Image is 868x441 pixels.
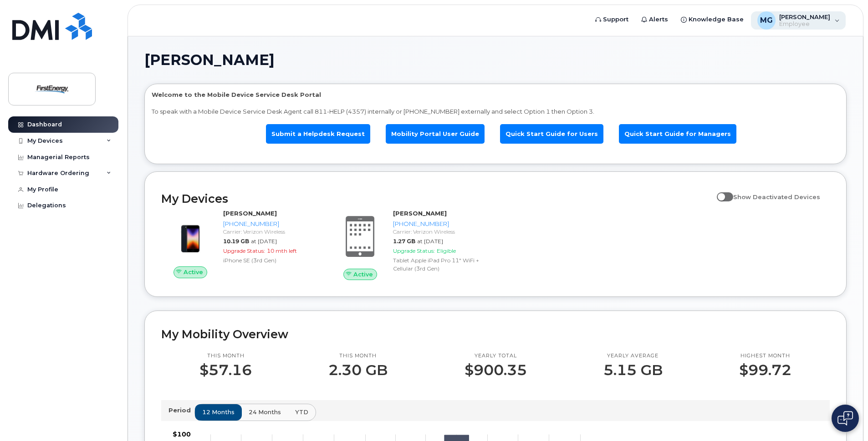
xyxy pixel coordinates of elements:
[295,408,308,416] span: YTD
[331,209,490,280] a: Active[PERSON_NAME][PHONE_NUMBER]Carrier: Verizon Wireless1.27 GBat [DATE]Upgrade Status:Eligible...
[199,362,252,378] p: $57.16
[328,362,388,378] p: 2.30 GB
[173,430,191,438] tspan: $100
[393,247,435,254] span: Upgrade Status:
[393,228,486,236] div: Carrier: Verizon Wireless
[393,220,486,228] div: [PHONE_NUMBER]
[739,352,791,360] p: Highest month
[266,124,370,144] a: Submit a Helpdesk Request
[223,247,265,254] span: Upgrade Status:
[199,352,252,360] p: This month
[619,124,736,144] a: Quick Start Guide for Managers
[223,210,277,217] strong: [PERSON_NAME]
[251,238,277,245] span: at [DATE]
[267,247,297,254] span: 10 mth left
[603,362,663,378] p: 5.15 GB
[184,268,203,276] span: Active
[437,247,456,254] span: Eligible
[249,408,281,416] span: 24 months
[223,228,317,236] div: Carrier: Verizon Wireless
[465,362,527,378] p: $900.35
[500,124,603,144] a: Quick Start Guide for Users
[417,238,443,245] span: at [DATE]
[223,256,317,264] div: iPhone SE (3rd Gen)
[717,188,724,195] input: Show Deactivated Devices
[161,327,830,341] h2: My Mobility Overview
[465,352,527,360] p: Yearly total
[161,192,712,205] h2: My Devices
[168,406,194,415] p: Period
[144,53,275,67] span: [PERSON_NAME]
[393,210,447,217] strong: [PERSON_NAME]
[353,270,373,279] span: Active
[733,193,820,200] span: Show Deactivated Devices
[393,238,415,245] span: 1.27 GB
[603,352,663,360] p: Yearly average
[168,214,212,257] img: image20231002-3703462-1angbar.jpeg
[161,209,320,278] a: Active[PERSON_NAME][PHONE_NUMBER]Carrier: Verizon Wireless10.19 GBat [DATE]Upgrade Status:10 mth ...
[223,238,249,245] span: 10.19 GB
[223,220,317,228] div: [PHONE_NUMBER]
[152,90,839,99] p: Welcome to the Mobile Device Service Desk Portal
[328,352,388,360] p: This month
[837,411,853,426] img: Open chat
[739,362,791,378] p: $99.72
[386,124,485,144] a: Mobility Portal User Guide
[152,107,839,116] p: To speak with a Mobile Device Service Desk Agent call 811-HELP (4357) internally or [PHONE_NUMBER...
[393,256,486,272] div: Tablet Apple iPad Pro 11" WiFi + Cellular (3rd Gen)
